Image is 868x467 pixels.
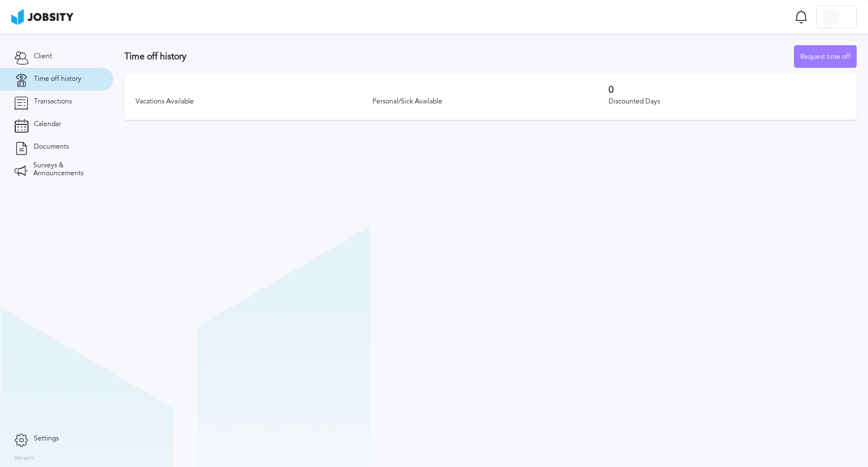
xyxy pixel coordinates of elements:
[34,143,69,151] span: Documents
[372,98,609,106] div: Personal/Sick Available
[14,455,35,462] label: Version:
[34,53,52,60] span: Client
[124,51,794,62] h3: Time off history
[34,120,61,128] span: Calendar
[33,162,99,178] span: Surveys & Announcements
[136,98,372,106] div: Vacations Available
[34,435,59,443] span: Settings
[34,75,81,83] span: Time off history
[795,46,856,68] div: Request time off
[11,9,73,25] img: ab4bad089aa723f57921c736e9817d99.png
[609,85,845,95] h3: 0
[794,45,857,68] button: Request time off
[34,98,72,106] span: Transactions
[609,98,845,106] div: Discounted Days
